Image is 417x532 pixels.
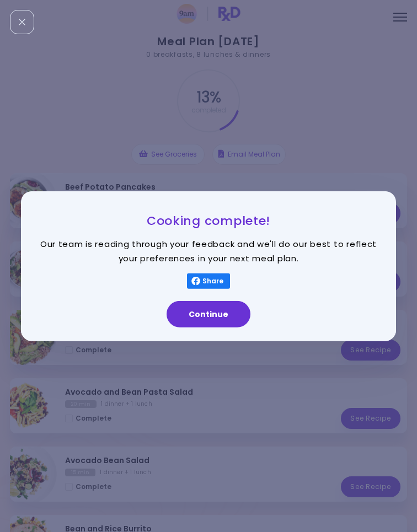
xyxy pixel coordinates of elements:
[10,10,34,34] div: Close
[187,273,230,289] button: Share
[200,277,226,285] span: Share
[167,301,250,327] button: Continue
[35,237,382,265] p: Our team is reading through your feedback and we'll do our best to reflect your preferences in yo...
[35,205,382,229] h3: Cooking complete!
